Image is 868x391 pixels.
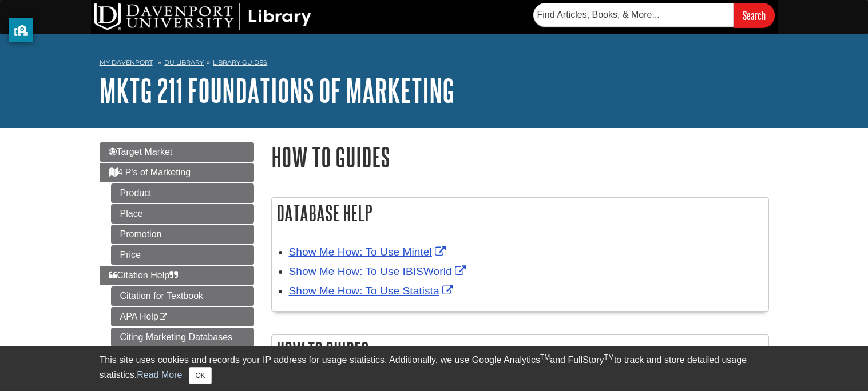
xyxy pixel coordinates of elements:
a: Link opens in new window [289,285,456,297]
button: privacy banner [9,18,33,42]
h2: Database Help [272,198,768,228]
sup: TM [540,353,550,361]
a: Link opens in new window [289,246,449,258]
img: DU Library [94,3,311,30]
h1: How To Guides [271,142,769,171]
div: This site uses cookies and records your IP address for usage statistics. Additionally, we use Goo... [100,353,769,384]
a: APA Help [111,307,254,326]
span: 4 P's of Marketing [109,167,191,177]
span: Citation Help [109,270,179,280]
a: Target Market [100,142,254,162]
h2: How To Guides [272,335,768,365]
a: Price [111,245,254,265]
a: Link opens in new window [289,265,469,277]
input: Search [734,3,775,27]
form: Searches DU Library's articles, books, and more [533,3,775,27]
a: Product [111,183,254,203]
a: Place [111,204,254,224]
a: 4 P's of Marketing [100,163,254,182]
a: DU Library [164,58,204,66]
a: My Davenport [100,58,153,67]
input: Find Articles, Books, & More... [533,3,734,27]
a: Citation for Textbook [111,286,254,306]
i: This link opens in a new window [158,313,168,321]
a: MKTG 211 Foundations of Marketing [100,73,454,108]
nav: breadcrumb [100,55,769,73]
button: Close [189,367,211,384]
a: Promotion [111,225,254,244]
a: Citing Marketing Databases [111,328,254,347]
span: Target Market [109,147,173,157]
sup: TM [604,353,614,361]
a: Read More [137,370,182,380]
a: Library Guides [213,58,267,66]
a: Citation Help [100,266,254,285]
